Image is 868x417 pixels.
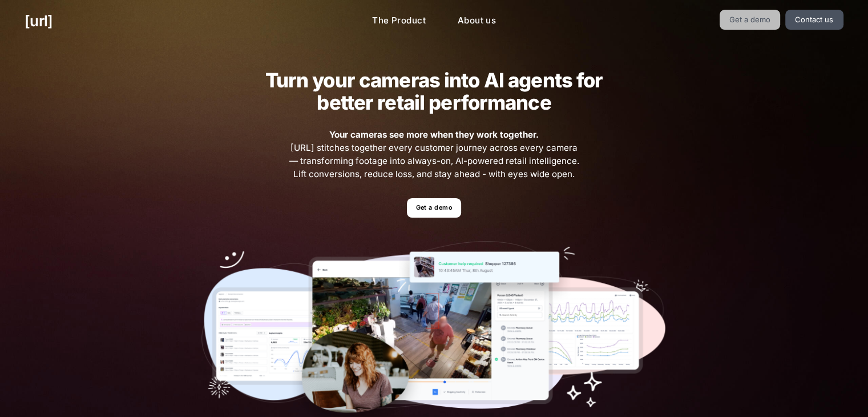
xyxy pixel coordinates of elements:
a: About us [449,10,505,32]
strong: Your cameras see more when they work together. [329,129,539,140]
a: Get a demo [720,10,781,30]
a: The Product [363,10,435,32]
a: Contact us [785,10,843,30]
a: [URL] [25,10,53,32]
a: Get a demo [407,198,461,218]
h2: Turn your cameras into AI agents for better retail performance [247,69,620,114]
span: [URL] stitches together every customer journey across every camera — transforming footage into al... [288,129,581,181]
